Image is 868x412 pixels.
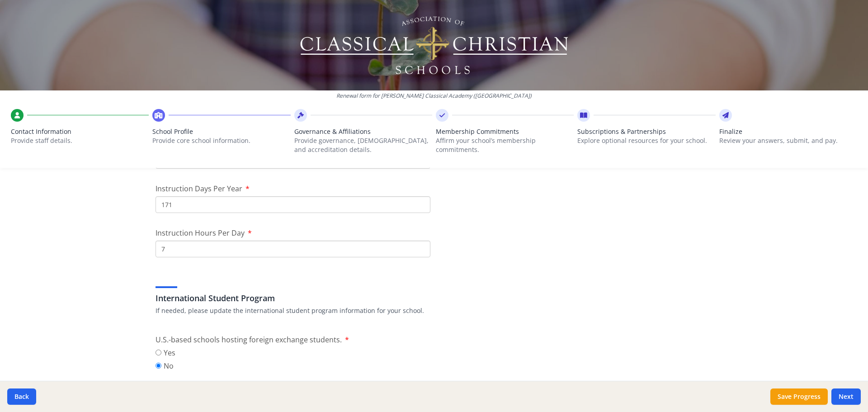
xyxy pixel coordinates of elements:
[294,136,432,154] p: Provide governance, [DEMOGRAPHIC_DATA], and accreditation details.
[11,127,149,136] span: Contact Information
[11,136,149,145] p: Provide staff details.
[577,127,715,136] span: Subscriptions & Partnerships
[156,292,712,304] h3: International Student Program
[156,184,242,194] span: Instruction Days Per Year
[436,136,574,154] p: Affirm your school’s membership commitments.
[7,388,36,405] button: Back
[156,347,175,358] label: Yes
[436,127,574,136] span: Membership Commitments
[156,306,712,315] p: If needed, please update the international student program information for your school.
[156,363,161,369] input: No
[831,388,861,405] button: Next
[156,335,342,345] span: U.S.-based schools hosting foreign exchange students.
[152,136,290,145] p: Provide core school information.
[299,14,570,77] img: Logo
[719,127,857,136] span: Finalize
[156,350,161,355] input: Yes
[156,228,245,238] span: Instruction Hours Per Day
[156,360,175,371] label: No
[577,136,715,145] p: Explore optional resources for your school.
[152,127,290,136] span: School Profile
[770,388,828,405] button: Save Progress
[719,136,857,145] p: Review your answers, submit, and pay.
[294,127,432,136] span: Governance & Affiliations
